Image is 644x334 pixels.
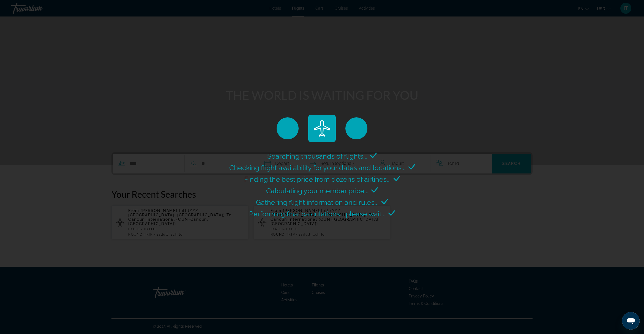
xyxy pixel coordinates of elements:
[229,164,406,172] span: Checking flight availability for your dates and locations...
[244,175,391,183] span: Finding the best price from dozens of airlines...
[249,210,386,218] span: Performing final calculations... please wait...
[267,152,367,160] span: Searching thousands of flights...
[266,187,369,195] span: Calculating your member price...
[622,312,640,330] iframe: Button to launch messaging window
[256,198,379,206] span: Gathering flight information and rules...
